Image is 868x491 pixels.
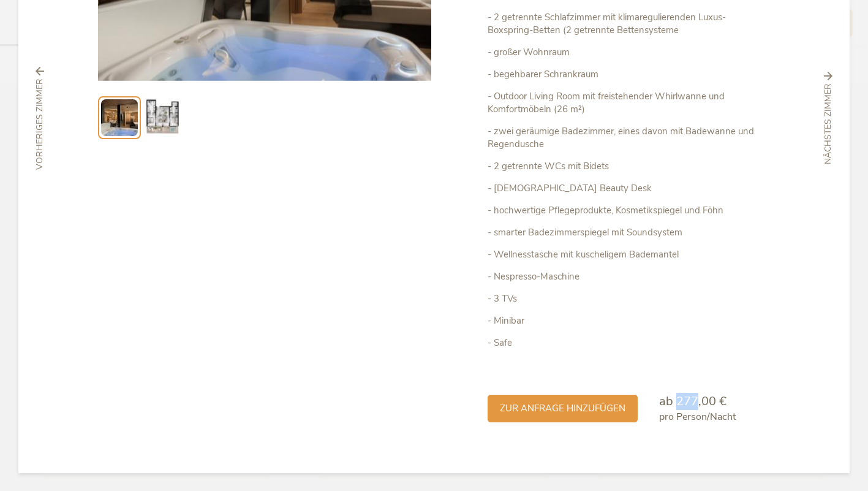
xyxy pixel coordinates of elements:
span: pro Person/Nacht [659,410,736,424]
span: zur Anfrage hinzufügen [500,402,625,415]
p: - 3 TVs [488,292,770,305]
img: Preview [101,99,138,136]
p: - Nespresso-Maschine [488,270,770,283]
p: - Outdoor Living Room mit freistehender Whirlwanne und Komfortmöbeln (26 m²) [488,90,770,116]
p: - Safe [488,337,770,349]
span: vorheriges Zimmer [34,78,46,170]
span: nächstes Zimmer [822,83,834,164]
span: ab 277,00 € [659,393,726,409]
p: - zwei geräumige Badezimmer, eines davon mit Badewanne und Regendusche [488,125,770,151]
p: - 2 getrennte WCs mit Bidets [488,160,770,173]
p: - smarter Badezimmerspiegel mit Soundsystem [488,226,770,239]
p: - Wellnesstasche mit kuscheligem Bademantel [488,248,770,261]
p: - hochwertige Pflegeprodukte, Kosmetikspiegel und Föhn [488,204,770,217]
img: Preview [143,98,182,137]
p: - [DEMOGRAPHIC_DATA] Beauty Desk [488,182,770,195]
p: - Minibar [488,314,770,327]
